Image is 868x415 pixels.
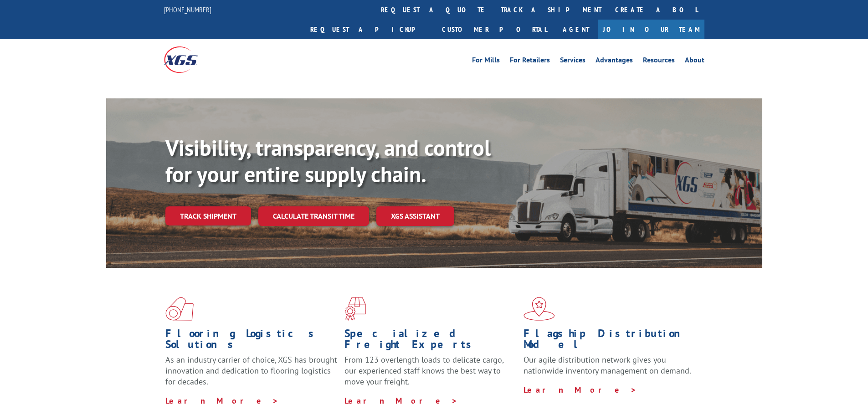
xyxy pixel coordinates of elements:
[165,328,338,354] h1: Flooring Logistics Solutions
[344,297,366,321] img: xgs-icon-focused-on-flooring-red
[165,133,491,188] b: Visibility, transparency, and control for your entire supply chain.
[165,395,279,406] a: Learn More >
[524,384,637,395] a: Learn More >
[344,395,458,406] a: Learn More >
[165,206,251,225] a: Track shipment
[344,354,517,395] p: From 123 overlength loads to delicate cargo, our experienced staff knows the best way to move you...
[258,206,369,226] a: Calculate transit time
[554,20,598,39] a: Agent
[598,20,704,39] a: Join Our Team
[643,56,675,67] a: Resources
[435,20,554,39] a: Customer Portal
[524,328,696,354] h1: Flagship Distribution Model
[344,328,517,354] h1: Specialized Freight Experts
[165,297,194,321] img: xgs-icon-total-supply-chain-intelligence-red
[524,354,691,376] span: Our agile distribution network gives you nationwide inventory management on demand.
[164,5,211,14] a: [PHONE_NUMBER]
[303,20,435,39] a: Request a pickup
[165,354,337,387] span: As an industry carrier of choice, XGS has brought innovation and dedication to flooring logistics...
[472,56,500,67] a: For Mills
[510,56,550,67] a: For Retailers
[376,206,454,226] a: XGS ASSISTANT
[560,56,586,67] a: Services
[685,56,704,67] a: About
[524,297,555,321] img: xgs-icon-flagship-distribution-model-red
[596,56,633,67] a: Advantages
